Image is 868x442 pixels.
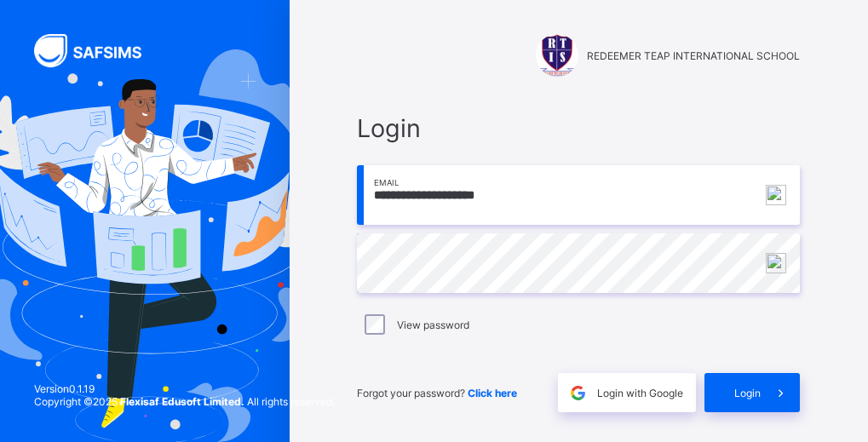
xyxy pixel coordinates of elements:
span: REDEEMER TEAP INTERNATIONAL SCHOOL [587,49,800,62]
img: google.396cfc9801f0270233282035f929180a.svg [568,383,588,403]
span: Copyright © 2025 All rights reserved. [34,395,335,408]
strong: Flexisaf Edusoft Limited. [120,395,244,408]
label: View password [397,319,469,331]
img: SAFSIMS Logo [34,34,162,67]
span: Login [734,387,761,399]
span: Version 0.1.19 [34,382,335,395]
span: Login [357,113,800,143]
span: Login with Google [597,387,683,399]
img: npw-badge-icon-locked.svg [766,185,786,205]
a: Click here [468,387,517,399]
img: npw-badge-icon-locked.svg [766,253,786,273]
span: Forgot your password? [357,387,517,399]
